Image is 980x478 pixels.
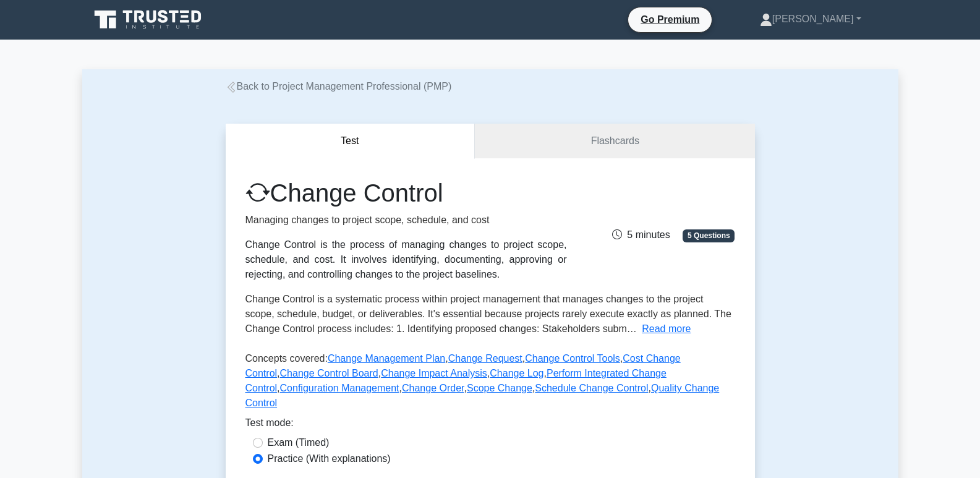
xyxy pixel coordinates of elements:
p: Concepts covered: , , , , , , , , , , , , [245,351,735,416]
a: Change Control Tools [525,353,620,364]
a: Change Control Board [280,368,378,378]
label: Practice (With explanations) [268,451,391,466]
a: Configuration Management [280,383,399,393]
a: Change Order [402,383,464,393]
a: [PERSON_NAME] [730,7,891,32]
button: Test [226,124,475,159]
button: Read more [642,322,691,336]
a: Back to Project Management Professional (PMP) [226,81,452,92]
a: Scope Change [467,383,532,393]
span: Change Control is a systematic process within project management that manages changes to the proj... [245,294,731,334]
div: Change Control is the process of managing changes to project scope, schedule, and cost. It involv... [245,237,567,282]
a: Change Impact Analysis [381,368,487,378]
a: Cost Change Control [245,353,681,378]
p: Managing changes to project scope, schedule, and cost [245,213,567,228]
h1: Change Control [245,178,567,208]
label: Exam (Timed) [268,435,330,450]
span: 5 minutes [612,229,670,240]
a: Change Request [448,353,522,364]
a: Change Management Plan [328,353,445,364]
a: Perform Integrated Change Control [245,368,667,393]
div: Test mode: [245,416,735,435]
span: 5 Questions [683,229,735,242]
a: Flashcards [475,124,754,159]
a: Change Log [490,368,543,378]
a: Go Premium [633,12,707,27]
a: Schedule Change Control [535,383,648,393]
